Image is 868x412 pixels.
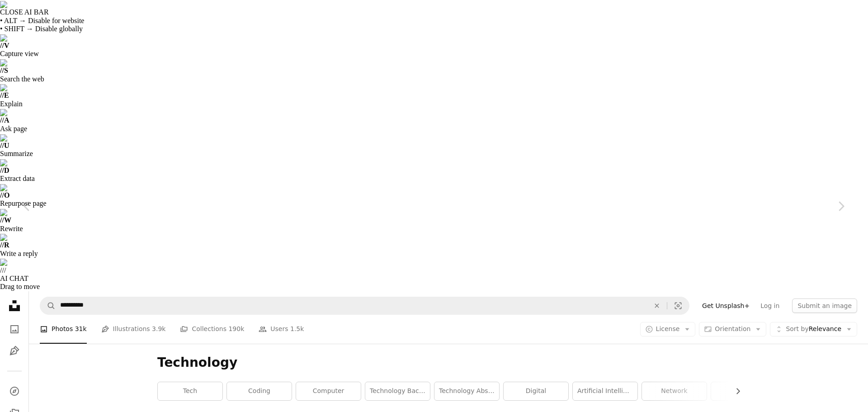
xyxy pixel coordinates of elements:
a: Log in [755,298,785,313]
a: Illustrations [5,342,24,360]
button: Clear [647,297,667,314]
a: Home — Unsplash [5,297,24,317]
span: 1.5k [290,324,304,334]
button: Sort byRelevance [770,322,857,336]
span: 190k [228,324,244,334]
a: Explore [5,382,24,400]
a: tech [158,382,222,400]
button: License [640,322,696,336]
a: Get Unsplash+ [697,298,755,313]
a: Photos [5,320,24,338]
a: Users 1.5k [259,315,304,344]
button: Visual search [667,297,689,314]
span: 3.9k [152,324,165,334]
button: Search Unsplash [40,297,56,314]
button: Orientation [699,322,766,336]
a: technology background [365,382,430,400]
a: data [711,382,776,400]
a: Illustrations 3.9k [101,315,166,344]
a: computer [296,382,361,400]
span: Sort by [786,325,808,332]
a: network [642,382,707,400]
a: artificial intelligence [573,382,637,400]
span: Orientation [715,325,750,332]
form: Find visuals sitewide [40,297,689,315]
a: Collections 190k [180,315,244,344]
button: scroll list to the right [730,382,740,400]
h1: Technology [157,355,740,371]
a: technology abstract [434,382,499,400]
span: License [656,325,680,332]
a: coding [227,382,292,400]
span: Relevance [786,325,841,334]
a: digital [504,382,568,400]
button: Submit an image [792,298,857,313]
